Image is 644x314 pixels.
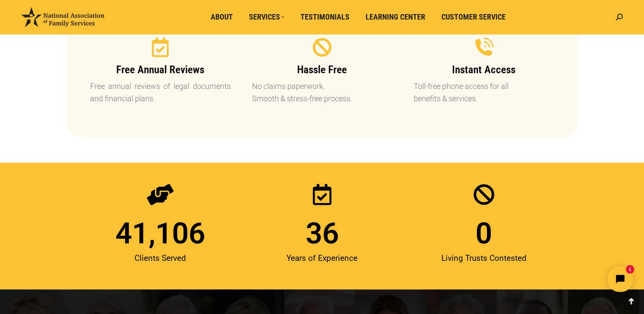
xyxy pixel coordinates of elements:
[297,63,347,76] span: Hassle Free
[301,12,349,22] span: Testimonials
[84,248,237,268] div: Clients Served
[295,9,355,25] a: Testimonials
[252,80,392,105] p: No claims paperwork. Smooth & stress-free process.
[441,12,506,22] span: Customer Service
[366,12,425,22] span: Learning Center
[494,259,640,299] iframe: Tidio Chat
[407,248,561,268] div: Living Trusts Contested
[90,80,231,105] p: Free annual reviews of legal documents and financial plans.
[475,219,492,248] span: 0
[360,9,431,25] a: Learning Center
[452,63,515,76] span: Instant Access
[249,12,284,22] span: Services
[205,9,239,25] a: About
[211,12,233,22] span: About
[21,7,104,27] img: National Association of Family Services
[115,219,205,248] span: 41,106
[435,9,512,25] a: Customer Service
[306,219,339,248] span: 36
[246,248,399,268] div: Years of Experience
[413,80,554,105] p: Toll-free phone access for all benefits & services.
[116,63,204,76] span: Free Annual Reviews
